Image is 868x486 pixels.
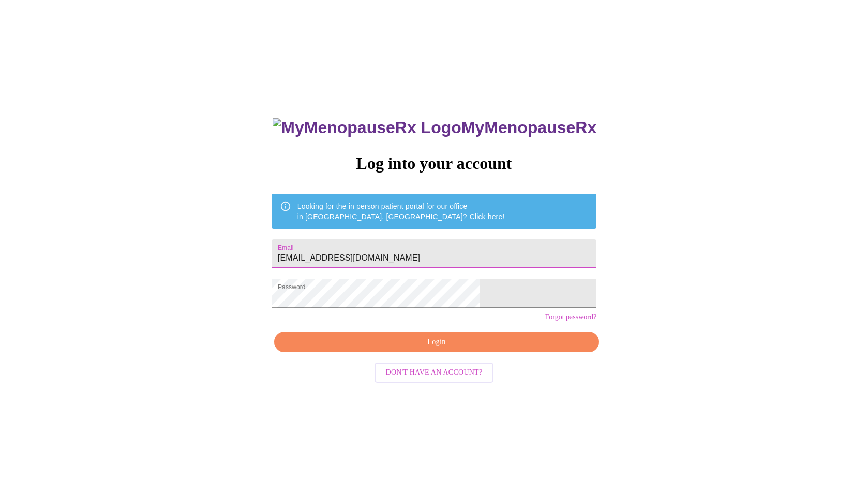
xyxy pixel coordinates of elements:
a: Click here! [470,212,505,221]
a: Don't have an account? [372,367,497,376]
img: MyMenopauseRx Logo [273,118,461,137]
span: Don't have an account? [386,366,483,379]
button: Don't have an account? [375,363,494,383]
button: Login [274,332,599,353]
h3: MyMenopauseRx [273,118,596,137]
span: Login [286,336,587,349]
h3: Log into your account [272,154,596,173]
a: Forgot password? [545,313,596,321]
div: Looking for the in person patient portal for our office in [GEOGRAPHIC_DATA], [GEOGRAPHIC_DATA]? [297,197,505,226]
